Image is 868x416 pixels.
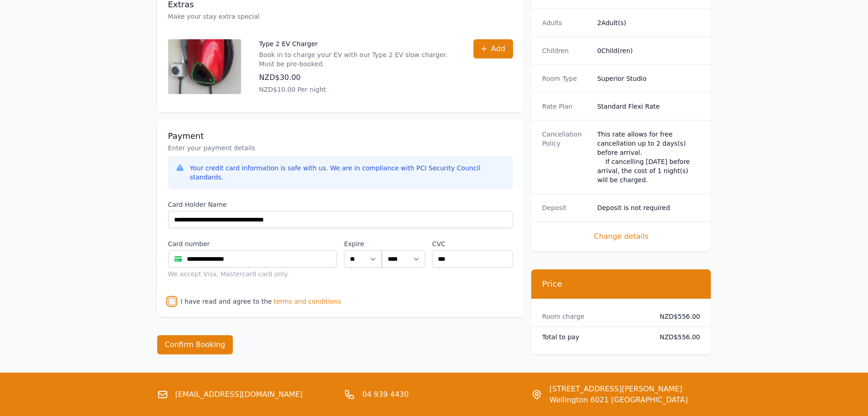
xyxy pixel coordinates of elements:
[432,239,513,248] label: CVC
[473,39,513,58] button: Add
[597,203,700,212] dd: Deposit is not required
[542,332,645,342] dt: Total to pay
[344,239,382,248] label: Expire
[168,269,337,279] div: We accept Visa, Mastercard card only.
[550,395,688,405] span: Wellington 6021 [GEOGRAPHIC_DATA]
[597,74,700,83] dd: Superior Studio
[181,298,272,305] label: I have read and agree to the
[542,279,700,290] h3: Price
[168,239,337,248] label: Card number
[542,102,590,111] dt: Rate Plan
[491,43,505,54] span: Add
[259,72,455,83] p: NZD$30.00
[382,239,425,248] label: .
[362,389,409,400] a: 04 939 4430
[652,332,700,342] dd: NZD$556.00
[542,18,590,27] dt: Adults
[259,39,455,48] p: Type 2 EV Charger
[168,39,241,94] img: Type 2 EV Charger
[175,389,303,400] a: [EMAIL_ADDRESS][DOMAIN_NAME]
[157,335,233,354] button: Confirm Booking
[597,102,700,111] dd: Standard Flexi Rate
[542,312,645,321] dt: Room charge
[652,312,700,321] dd: NZD$556.00
[168,12,513,21] p: Make your stay extra special
[259,50,455,68] p: Book in to charge your EV with our Type 2 EV slow charger. Must be pre-booked.
[542,74,590,83] dt: Room Type
[550,384,688,395] span: [STREET_ADDRESS][PERSON_NAME]
[597,130,700,184] div: This rate allows for free cancellation up to 2 days(s) before arrival. If cancelling [DATE] befor...
[542,130,590,184] dt: Cancellation Policy
[274,297,341,306] span: terms and conditions
[542,46,590,55] dt: Children
[597,18,700,27] dd: 2 Adult(s)
[597,46,700,55] dd: 0 Child(ren)
[190,163,506,182] div: Your credit card information is safe with us. We are in compliance with PCI Security Council stan...
[168,131,513,142] h3: Payment
[542,203,590,212] dt: Deposit
[259,85,455,94] p: NZD$10.00 Per night
[542,231,700,242] span: Change details
[168,200,513,209] label: Card Holder Name
[168,143,513,153] p: Enter your payment details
